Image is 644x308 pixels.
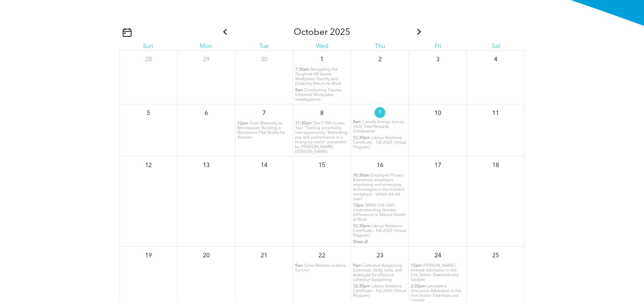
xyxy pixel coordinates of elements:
span: Conducting Trauma-Informed Workplace Investigations [295,88,342,102]
p: 9 [375,107,385,118]
span: Labour Relations Certificate – Fall 2025 (Virtual Program) [353,136,406,149]
p: 8 [316,107,328,119]
span: Show all [353,240,368,244]
span: Labour Relations Certificate – Fall 2025 (Virtual Program) [353,284,406,298]
span: Collective Bargaining Essentials: Skills, tools, and strategies for effective collective bargaining [353,264,402,282]
p: 16 [374,159,386,171]
p: 15 [316,159,328,171]
span: Labour Relations Certificate – Fall 2025 (Virtual Program) [353,224,406,238]
span: October [294,28,328,37]
p: 3 [432,53,444,66]
div: Fri [409,43,467,50]
span: From Maternity to Menopause: Building a Workplace That Works for Women [237,121,285,140]
span: 8am [295,88,303,93]
span: 12:30pm [353,136,370,140]
span: 12pm [353,203,364,208]
span: Lancaster’s Grievance Arbitration in the Fire Sector: Essentials and Update [411,284,461,303]
p: 22 [316,250,328,262]
p: 20 [200,250,212,262]
p: 17 [432,159,444,171]
p: 11 [490,107,502,119]
div: Mon [177,43,235,50]
p: 29 [200,53,212,66]
span: Navigating the Toughest HR Issues: Workplace Toxicity and Disability Return-to-Work [295,68,341,86]
div: Wed [293,43,351,50]
span: The CTRN Invites You! "Turning uncertainty into opportunity: Rethinking pay and performance in a ... [295,121,348,154]
p: 21 [258,250,270,262]
p: 28 [142,53,154,66]
p: 1 [316,53,328,66]
p: 6 [200,107,212,119]
span: 2:30pm [411,284,426,289]
span: 2025 [330,28,350,37]
p: 2 [374,53,386,66]
div: Sun [119,43,177,50]
p: 13 [200,159,212,171]
p: 24 [432,250,444,262]
span: 12pm [237,121,248,126]
span: 9am [295,263,303,268]
p: 14 [258,159,270,171]
span: Employee Privacy: Biometrics, employee monitoring and emerging technologies in the modern workpla... [353,173,404,201]
div: Tue [235,43,293,50]
p: 23 [374,250,386,262]
span: 12pm [411,263,422,268]
div: Sat [467,43,525,50]
p: 4 [490,53,502,66]
p: 7 [258,107,270,119]
p: 5 [142,107,154,119]
span: 10:30am [353,173,369,178]
span: 8am [353,120,361,124]
span: [PERSON_NAME] Interest Arbitration in the Fire Sector: Essentials and Update [411,264,459,282]
span: Canada Energy Survey 2025 Total Rewards Conference [353,120,404,134]
p: 30 [258,53,270,66]
p: 12 [142,159,154,171]
span: 7:30am [295,67,309,72]
span: 9am [353,263,361,268]
span: 12:30pm [353,224,370,229]
p: 19 [142,250,154,262]
span: MIND THE GAP: Understanding Gender Differences in Mental Health at Work [353,204,406,222]
p: 18 [490,159,502,171]
span: 12:30pm [353,284,370,289]
p: 25 [490,250,502,262]
span: Grow Women Leaders Summit [295,264,345,273]
div: Thu [351,43,409,50]
p: 10 [432,107,444,119]
span: 11:30am [295,121,312,126]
